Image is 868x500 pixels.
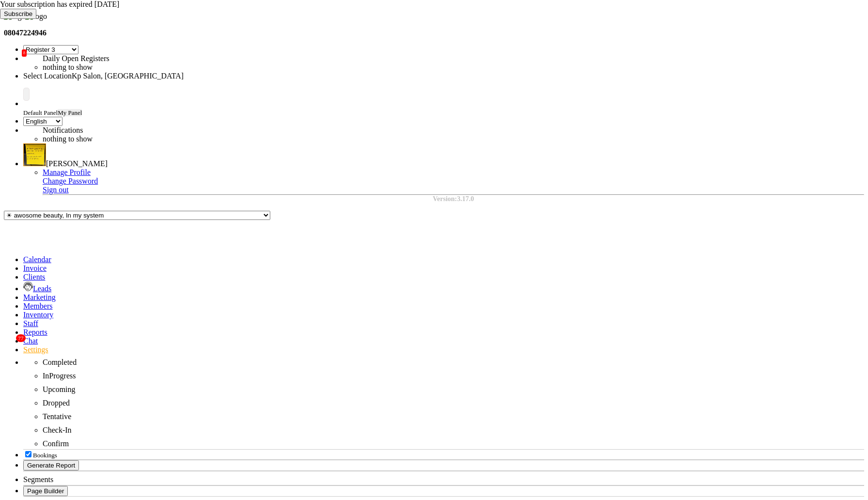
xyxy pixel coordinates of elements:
span: [PERSON_NAME] [46,159,108,168]
img: Vidhi [23,143,46,166]
div: Daily Open Registers [43,54,285,63]
span: Upcoming [43,385,76,393]
li: nothing to show [43,63,285,72]
div: Version:3.17.0 [43,195,864,203]
a: Reports [23,328,47,336]
button: Page Builder [23,486,68,496]
span: Chat [23,337,38,345]
a: Manage Profile [43,168,91,176]
a: Members [23,302,52,310]
span: Segments [23,475,53,484]
span: Confirm [43,439,69,448]
a: Sign out [43,186,69,194]
span: Leads [33,284,51,293]
span: 77 [16,334,26,342]
a: Change Password [43,177,98,185]
a: Settings [23,345,48,354]
a: Marketing [23,293,56,301]
span: Default Panel [23,109,58,116]
b: 08047224946 [4,29,46,37]
button: Generate Report [23,460,79,470]
a: Calendar [23,255,51,264]
a: 77Chat [23,337,38,345]
span: Completed [43,358,77,366]
a: Inventory [23,311,53,319]
a: Leads [23,284,51,293]
span: Dropped [43,399,70,407]
span: InProgress [43,372,76,380]
span: Bookings [33,452,57,459]
li: nothing to show [43,135,285,143]
div: Notifications [43,126,285,135]
span: 8 [22,49,27,57]
a: Invoice [23,264,46,272]
span: Tentative [43,412,71,421]
span: My Panel [58,109,82,116]
a: Clients [23,273,45,281]
span: Check-In [43,426,72,434]
a: Staff [23,319,38,328]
